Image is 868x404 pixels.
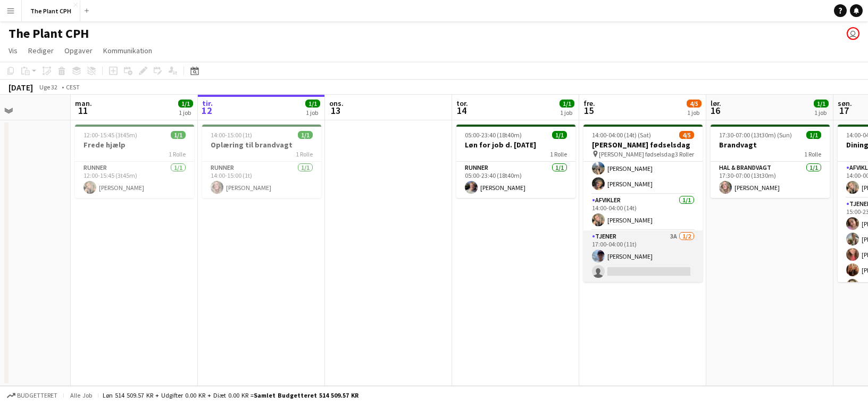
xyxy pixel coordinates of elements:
div: [DATE] [9,82,33,93]
span: 11 [73,104,92,117]
h3: [PERSON_NAME] fødselsdag [583,140,703,150]
h3: Oplæring til brandvagt [202,140,321,150]
span: tir. [202,98,213,108]
span: 17:30-07:00 (13t30m) (Sun) [719,131,792,139]
div: 1 job [306,109,320,117]
h3: Frede hjælp [75,140,194,150]
span: 15 [582,104,595,117]
span: 14:00-15:00 (1t) [211,131,252,139]
span: [PERSON_NAME] fødselsdag [599,150,674,158]
span: 1/1 [178,100,193,108]
app-card-role: Hal & brandvagt1/117:30-07:00 (13t30m)[PERSON_NAME] [711,162,830,198]
span: Samlet budgetteret 514 509.57 KR [254,391,358,399]
div: 1 job [179,109,193,117]
span: 1/1 [552,131,567,139]
div: 1 job [560,109,574,117]
span: 14 [455,104,468,117]
app-job-card: 14:00-04:00 (14t) (Sat)4/5[PERSON_NAME] fødselsdag [PERSON_NAME] fødselsdag3 RollerTjener2/214:00... [583,125,703,282]
span: 3 Roller [675,150,694,158]
span: Alle job [68,391,94,399]
app-card-role: Runner1/114:00-15:00 (1t)[PERSON_NAME] [202,162,321,198]
app-card-role: Tjener2/214:00-22:00 (8t)[PERSON_NAME][PERSON_NAME] [583,143,703,194]
button: Budgetteret [5,390,59,401]
span: Rediger [28,46,54,55]
span: 1 Rolle [296,150,313,158]
span: 1/1 [305,100,320,108]
h3: Løn for job d. [DATE] [456,140,575,150]
a: Vis [4,44,22,57]
app-job-card: 17:30-07:00 (13t30m) (Sun)1/1Brandvagt1 RolleHal & brandvagt1/117:30-07:00 (13t30m)[PERSON_NAME] [711,125,830,198]
span: man. [75,98,92,108]
span: 13 [328,104,344,117]
div: 1 job [814,109,828,117]
span: 05:00-23:40 (18t40m) [465,131,522,139]
span: 1 Rolle [169,150,186,158]
app-job-card: 05:00-23:40 (18t40m)1/1Løn for job d. [DATE]1 RolleRunner1/105:00-23:40 (18t40m)[PERSON_NAME] [456,125,575,198]
span: Budgetteret [17,392,57,399]
span: fre. [583,98,595,108]
h3: Brandvagt [711,140,830,150]
div: CEST [66,83,80,91]
h1: The Plant CPH [9,26,89,42]
app-job-card: 14:00-15:00 (1t)1/1Oplæring til brandvagt1 RolleRunner1/114:00-15:00 (1t)[PERSON_NAME] [202,125,321,198]
span: 16 [709,104,721,117]
span: Uge 32 [35,83,62,91]
span: Opgaver [64,46,93,55]
span: 1/1 [171,131,186,139]
span: 1 Rolle [804,150,821,158]
span: Vis [9,46,18,55]
span: Kommunikation [103,46,152,55]
button: The Plant CPH [22,1,80,21]
app-card-role: Runner1/112:00-15:45 (3t45m)[PERSON_NAME] [75,162,194,198]
app-user-avatar: Magnus Pedersen [847,27,859,40]
app-card-role: Runner1/105:00-23:40 (18t40m)[PERSON_NAME] [456,162,575,198]
span: søn. [838,98,852,108]
span: 1/1 [298,131,313,139]
div: Løn 514 509.57 KR + Udgifter 0.00 KR + Diæt 0.00 KR = [103,391,358,399]
span: 14:00-04:00 (14t) (Sat) [592,131,651,139]
span: 1/1 [560,100,574,108]
a: Kommunikation [99,44,156,57]
a: Rediger [24,44,58,57]
span: 12 [201,104,213,117]
span: ons. [329,98,344,108]
span: 4/5 [687,100,702,108]
app-card-role: Afvikler1/114:00-04:00 (14t)[PERSON_NAME] [583,194,703,230]
span: 4/5 [679,131,694,139]
span: tor. [456,98,468,108]
span: 1/1 [814,100,829,108]
span: 17 [836,104,852,117]
span: lør. [711,98,721,108]
app-card-role: Tjener3A1/217:00-04:00 (11t)[PERSON_NAME] [583,230,703,282]
div: 1 job [687,109,701,117]
a: Opgaver [60,44,97,57]
span: 12:00-15:45 (3t45m) [84,131,137,139]
span: 1 Rolle [550,150,567,158]
span: 1/1 [806,131,821,139]
app-job-card: 12:00-15:45 (3t45m)1/1Frede hjælp1 RolleRunner1/112:00-15:45 (3t45m)[PERSON_NAME] [75,125,194,198]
